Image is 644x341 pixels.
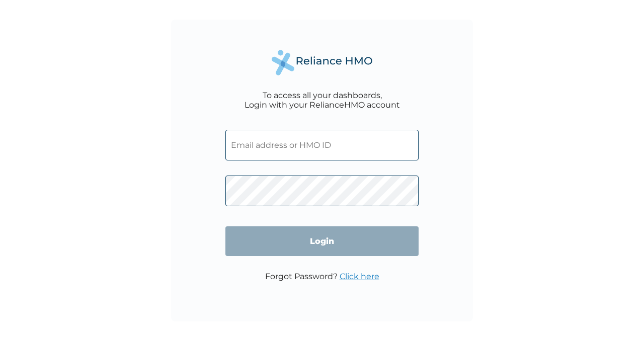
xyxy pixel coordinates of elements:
div: To access all your dashboards, Login with your RelianceHMO account [245,91,400,110]
input: Email address or HMO ID [225,130,419,160]
a: Click here [340,272,379,281]
img: Reliance Health's Logo [272,50,372,75]
input: Login [225,226,419,256]
p: Forgot Password? [265,272,379,281]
